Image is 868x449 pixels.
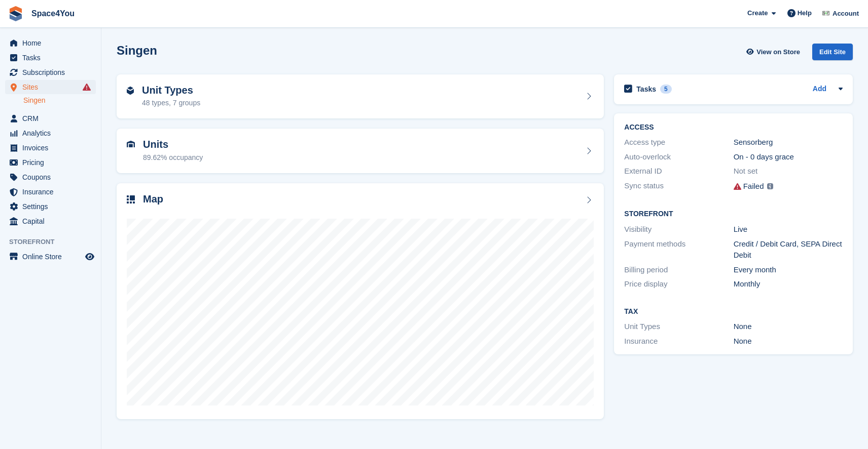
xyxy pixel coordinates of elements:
[23,96,96,105] a: Singen
[624,321,733,333] div: Unit Types
[624,238,733,261] div: Payment methods
[624,224,733,235] div: Visibility
[747,8,768,18] span: Create
[734,224,843,235] div: Live
[734,238,843,261] div: Credit / Debit Card, SEPA Direct Debit
[22,250,83,264] span: Online Store
[22,141,83,155] span: Invoices
[624,124,843,132] h2: ACCESS
[22,199,83,214] span: Settings
[5,155,96,170] a: menu
[636,85,656,94] h2: Tasks
[798,8,812,18] span: Help
[624,336,733,347] div: Insurance
[22,65,83,79] span: Subscriptions
[9,237,101,247] span: Storefront
[22,155,83,170] span: Pricing
[117,44,157,57] h2: Singen
[22,80,83,94] span: Sites
[5,250,96,264] a: menu
[27,5,79,22] a: Space4You
[22,51,83,65] span: Tasks
[5,36,96,50] a: menu
[734,151,843,163] div: On - 0 days grace
[734,278,843,290] div: Monthly
[624,166,733,177] div: External ID
[5,51,96,65] a: menu
[624,278,733,290] div: Price display
[660,85,672,94] div: 5
[143,193,163,205] h2: Map
[5,141,96,155] a: menu
[734,336,843,347] div: None
[143,152,203,163] div: 89.62% occupancy
[5,80,96,94] a: menu
[624,264,733,276] div: Billing period
[83,83,91,91] i: Smart entry sync failures have occurred
[624,210,843,218] h2: Storefront
[5,126,96,140] a: menu
[812,44,853,60] div: Edit Site
[734,137,843,148] div: Sensorberg
[127,141,135,148] img: unit-icn-7be61d7bf1b0ce9d3e12c5938cc71ed9869f7b940bace4675aadf7bd6d80202e.svg
[142,85,200,96] h2: Unit Types
[5,214,96,228] a: menu
[756,47,800,57] span: View on Store
[142,98,200,108] div: 48 types, 7 groups
[5,185,96,199] a: menu
[813,84,826,95] a: Add
[5,111,96,126] a: menu
[84,251,96,263] a: Preview store
[812,44,853,64] a: Edit Site
[117,74,604,119] a: Unit Types 48 types, 7 groups
[745,44,804,60] a: View on Store
[127,195,135,203] img: map-icn-33ee37083ee616e46c38cad1a60f524a97daa1e2b2c8c0bc3eb3415660979fc1.svg
[767,183,773,189] img: icon-info-grey-7440780725fd019a000dd9b08b2336e03edf1995a4989e88bcd33f0948082b44.svg
[22,36,83,50] span: Home
[117,183,604,420] a: Map
[734,264,843,276] div: Every month
[624,308,843,316] h2: Tax
[117,129,604,173] a: Units 89.62% occupancy
[22,185,83,199] span: Insurance
[734,321,843,333] div: None
[22,126,83,140] span: Analytics
[22,111,83,126] span: CRM
[5,170,96,184] a: menu
[743,181,764,192] div: Failed
[143,139,203,150] h2: Units
[22,214,83,228] span: Capital
[624,151,733,163] div: Auto-overlock
[624,180,733,193] div: Sync status
[833,9,859,19] span: Account
[5,199,96,214] a: menu
[5,65,96,79] a: menu
[734,166,843,177] div: Not set
[127,87,134,95] img: unit-type-icn-2b2737a686de81e16bb02015468b77c625bbabd49415b5ef34ead5e3b44a266d.svg
[22,170,83,184] span: Coupons
[8,6,23,21] img: stora-icon-8386f47178a22dfd0bd8f6a31ec36ba5ce8667c1dd55bd0f319d3a0aa187defe.svg
[624,137,733,148] div: Access type
[821,8,831,18] img: Finn-Kristof Kausch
